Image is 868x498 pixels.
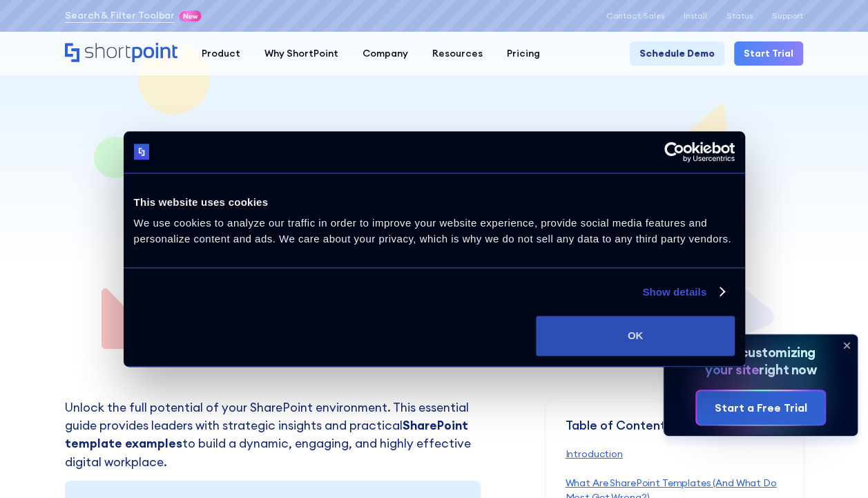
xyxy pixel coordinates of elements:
a: Start Trial [734,41,803,66]
strong: SharePoint template examples [65,417,468,451]
a: Search & Filter Toolbar [65,8,175,23]
a: Schedule Demo [630,41,724,66]
a: Show details [642,284,724,300]
div: Table of Contents ‍ [566,418,784,447]
a: Company [351,41,421,66]
div: This website uses cookies [134,194,735,211]
div: Product [202,46,240,61]
div: Resources [432,46,483,61]
iframe: Chat Widget [799,432,868,498]
div: Pricing [507,46,540,61]
div: Start a Free Trial [714,399,807,416]
div: Why ShortPoint [264,46,338,61]
a: Introduction‍ [566,448,623,460]
a: Why ShortPoint [253,41,351,66]
a: Contact Sales [606,11,664,21]
span: We use cookies to analyze our traffic in order to improve your website experience, provide social... [134,217,731,245]
a: Usercentrics Cookiebot - opens in a new window [614,142,735,162]
a: Product [190,41,253,66]
button: OK [536,316,734,356]
a: Resources [421,41,495,66]
a: Status [726,11,753,21]
p: Unlock the full potential of your SharePoint environment. This essential guide provides leaders w... [65,399,481,471]
a: Install [684,11,707,21]
a: Pricing [495,41,552,66]
div: Company [363,46,408,61]
a: Home [65,43,177,64]
img: logo [134,144,150,160]
a: Support [772,11,803,21]
a: Start a Free Trial [697,391,824,425]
